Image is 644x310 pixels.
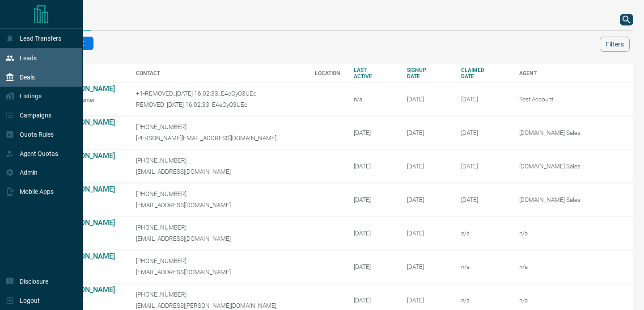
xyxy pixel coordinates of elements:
div: n/a [354,96,394,103]
div: [DATE] [354,297,394,304]
p: Test Account [519,96,631,103]
div: $0 - $0 [61,274,123,281]
div: October 13th 2008, 7:44:16 PM [407,297,448,304]
div: February 19th 2025, 2:37:44 PM [461,163,506,170]
a: [PERSON_NAME] [61,218,123,227]
p: [PHONE_NUMBER] [136,291,301,298]
a: [PERSON_NAME] [61,285,123,294]
p: +1-REMOVED_[DATE] 16:02:33_E4eCyO3UEo [136,90,301,97]
p: n/a [519,297,631,304]
a: [PERSON_NAME] [61,151,123,160]
div: $--- [61,107,123,114]
p: [PHONE_NUMBER] [136,157,301,164]
p: [PERSON_NAME][EMAIL_ADDRESS][DOMAIN_NAME] [136,134,301,142]
a: [PERSON_NAME] [61,84,123,93]
div: October 11th 2008, 5:41:37 PM [407,163,448,170]
div: [DATE] [354,129,394,136]
div: April 29th 2025, 4:45:30 PM [461,96,506,103]
div: $0 - $0 [61,207,123,214]
div: February 19th 2025, 2:37:44 PM [461,129,506,136]
button: search button [620,14,633,25]
div: $0 - $0 [61,174,123,181]
div: October 12th 2008, 3:01:27 PM [407,263,448,270]
div: NAME [61,70,123,76]
div: $0 - $0 [61,140,123,147]
div: LAST ACTIVE [354,67,394,80]
div: AGENT [519,70,633,76]
div: [DATE] [354,163,394,170]
p: [DOMAIN_NAME] Sales [519,196,631,203]
div: October 12th 2008, 11:22:16 AM [407,230,448,237]
div: n/a [461,263,506,270]
div: October 11th 2008, 12:32:56 PM [407,129,448,136]
div: October 12th 2008, 6:29:44 AM [407,196,448,203]
p: [PHONE_NUMBER] [136,257,301,264]
p: [EMAIL_ADDRESS][DOMAIN_NAME] [136,168,301,175]
div: LOCATION [315,70,340,76]
button: Filters [600,37,630,52]
div: SIGNUP DATE [407,67,448,80]
p: [DOMAIN_NAME] Sales [519,129,631,136]
div: $0 - $0 [61,241,123,248]
p: n/a [519,230,631,237]
p: n/a [519,263,631,270]
p: [PHONE_NUMBER] [136,224,301,231]
p: REMOVED_[DATE] 16:02:33_E4eCyO3UEo [136,101,301,108]
div: CLAIMED DATE [461,67,506,80]
div: [DATE] [354,196,394,203]
p: [EMAIL_ADDRESS][DOMAIN_NAME] [136,268,301,276]
a: [PERSON_NAME] [61,252,123,260]
a: [PERSON_NAME] [61,185,123,193]
p: [EMAIL_ADDRESS][PERSON_NAME][DOMAIN_NAME] [136,302,301,309]
p: [DOMAIN_NAME] Sales [519,163,631,170]
div: n/a [461,230,506,237]
div: n/a [461,297,506,304]
div: [DATE] [354,263,394,270]
p: [PHONE_NUMBER] [136,190,301,197]
div: September 1st 2015, 9:13:21 AM [407,96,448,103]
p: [EMAIL_ADDRESS][DOMAIN_NAME] [136,201,301,209]
div: February 19th 2025, 2:37:44 PM [461,196,506,203]
a: [PERSON_NAME] [61,118,123,126]
div: CONTACT [136,70,301,76]
p: [PHONE_NUMBER] [136,123,301,130]
p: [EMAIL_ADDRESS][DOMAIN_NAME] [136,235,301,242]
div: [DATE] [354,230,394,237]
